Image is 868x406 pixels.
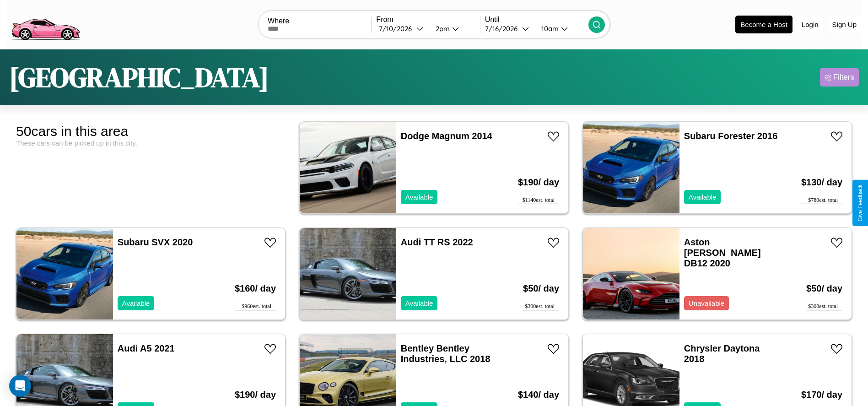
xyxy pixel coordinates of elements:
[820,68,859,87] button: Filters
[806,303,842,310] div: $ 300 est. total
[485,24,522,33] div: 7 / 16 / 2026
[376,16,480,24] label: From
[428,24,480,33] button: 2pm
[268,17,371,25] label: Where
[401,343,491,364] a: Bentley Bentley Industries, LLC 2018
[684,237,761,268] a: Aston [PERSON_NAME] DB12 2020
[16,139,286,147] div: These cars can be picked up in this city.
[857,184,863,222] div: Give Feedback
[684,343,760,364] a: Chrysler Daytona 2018
[684,131,778,141] a: Subaru Forester 2016
[235,303,276,310] div: $ 960 est. total
[118,343,175,353] a: Audi A5 2021
[523,274,559,303] h3: $ 50 / day
[431,24,452,33] div: 2pm
[16,124,286,139] div: 50 cars in this area
[7,5,84,43] img: logo
[689,297,724,309] p: Unavailable
[534,24,588,33] button: 10am
[689,191,717,203] p: Available
[828,16,861,33] button: Sign Up
[806,274,842,303] h3: $ 50 / day
[405,191,433,203] p: Available
[9,59,269,96] h1: [GEOGRAPHIC_DATA]
[797,16,823,33] button: Login
[518,197,559,204] div: $ 1140 est. total
[122,297,150,309] p: Available
[376,24,428,33] button: 7/10/2026
[235,274,276,303] h3: $ 160 / day
[537,24,561,33] div: 10am
[401,237,473,247] a: Audi TT RS 2022
[518,168,559,197] h3: $ 190 / day
[118,237,193,247] a: Subaru SVX 2020
[485,16,588,24] label: Until
[9,375,31,397] div: Open Intercom Messenger
[801,168,842,197] h3: $ 130 / day
[405,297,433,309] p: Available
[735,16,793,33] button: Become a Host
[401,131,492,141] a: Dodge Magnum 2014
[379,24,416,33] div: 7 / 10 / 2026
[833,73,854,82] div: Filters
[801,197,842,204] div: $ 780 est. total
[523,303,559,310] div: $ 300 est. total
